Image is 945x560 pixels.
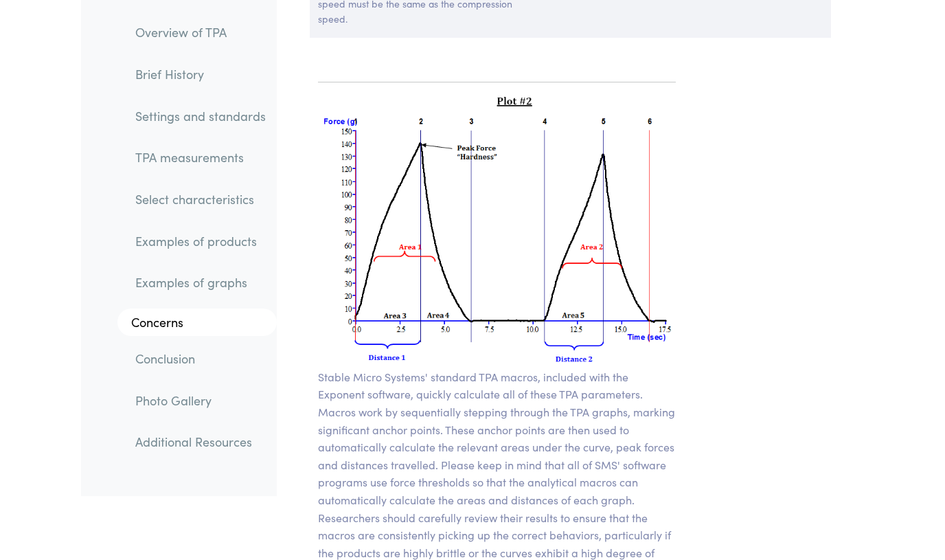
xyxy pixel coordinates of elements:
[124,58,277,90] a: Brief History
[124,384,277,416] a: Photo Gallery
[124,343,277,374] a: Conclusion
[124,225,277,257] a: Examples of products
[117,309,277,336] a: Concerns
[124,267,277,298] a: Examples of graphs
[318,93,676,368] img: graph of force and distance
[124,100,277,131] a: Settings and standards
[124,142,277,173] a: TPA measurements
[124,16,277,48] a: Overview of TPA
[124,426,277,458] a: Additional Resources
[124,183,277,215] a: Select characteristics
